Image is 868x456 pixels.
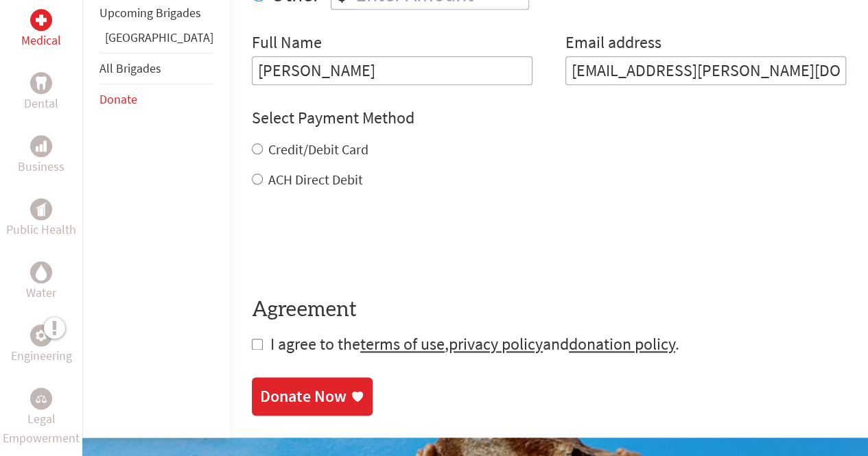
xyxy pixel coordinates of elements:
a: terms of use [360,333,445,355]
li: All Brigades [99,53,213,84]
label: Full Name [252,32,322,56]
p: Business [18,157,64,176]
label: Credit/Debit Card [268,141,368,158]
iframe: reCAPTCHA [252,217,460,270]
a: Public HealthPublic Health [6,198,76,239]
img: Dental [36,77,47,90]
a: Legal EmpowermentLegal Empowerment [3,387,80,448]
a: [GEOGRAPHIC_DATA] [105,29,213,45]
img: Public Health [36,202,47,216]
img: Business [36,141,47,152]
li: Panama [99,28,213,53]
div: Water [30,261,52,283]
img: Medical [36,14,47,25]
img: Engineering [36,330,47,341]
label: ACH Direct Debit [268,171,363,188]
input: Enter Full Name [252,56,532,85]
h4: Select Payment Method [252,107,846,129]
p: Medical [21,31,61,50]
p: Water [26,283,56,302]
span: I agree to the , and . [270,333,679,355]
h4: Agreement [252,298,846,322]
p: Dental [24,94,58,113]
div: Medical [30,9,52,31]
img: Water [36,265,47,280]
a: Donate Now [252,377,373,416]
div: Dental [30,72,52,94]
li: Donate [99,84,213,115]
div: Legal Empowerment [30,387,52,409]
label: Email address [565,32,661,56]
a: EngineeringEngineering [11,324,72,365]
div: Business [30,135,52,157]
a: privacy policy [449,333,543,355]
a: Donate [99,91,137,107]
a: Upcoming Brigades [99,5,201,21]
img: Legal Empowerment [36,394,47,403]
a: MedicalMedical [21,9,61,50]
div: Public Health [30,198,52,220]
p: Engineering [11,346,72,365]
p: Public Health [6,220,76,239]
div: Donate Now [260,385,347,407]
a: BusinessBusiness [18,135,64,176]
a: donation policy [569,333,675,355]
p: Legal Empowerment [3,409,80,448]
a: All Brigades [99,60,161,76]
a: DentalDental [24,72,58,113]
a: WaterWater [26,261,56,302]
input: Your Email [565,56,846,85]
div: Engineering [30,324,52,346]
